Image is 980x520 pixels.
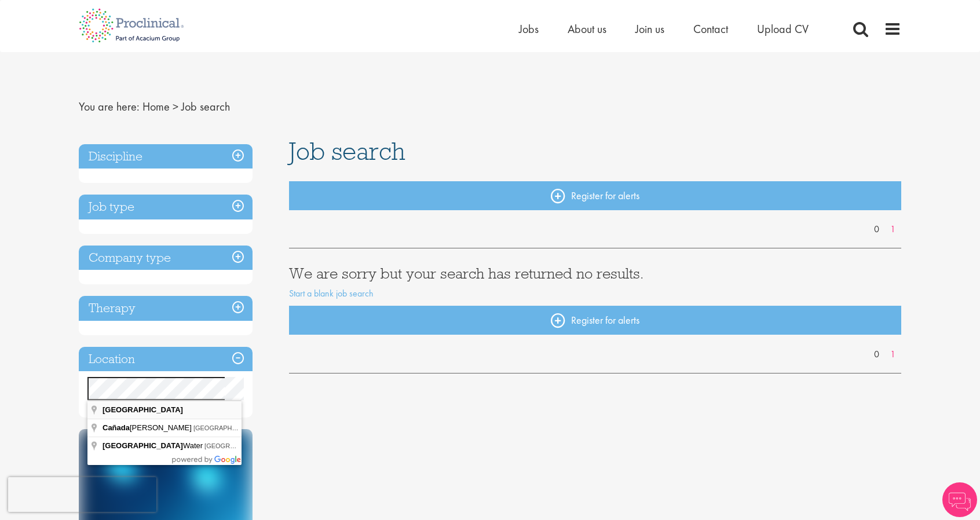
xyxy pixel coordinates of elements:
a: Join us [635,21,664,36]
h3: Therapy [79,296,253,321]
a: 0 [868,223,885,236]
span: > [173,99,178,114]
iframe: reCAPTCHA [8,477,156,512]
h3: We are sorry but your search has returned no results. [289,266,902,281]
a: Register for alerts [289,181,902,210]
a: 0 [868,348,885,361]
h3: Company type [79,246,253,270]
span: Job search [289,136,405,167]
span: [GEOGRAPHIC_DATA] [103,405,183,414]
span: [GEOGRAPHIC_DATA], [GEOGRAPHIC_DATA] [193,424,330,431]
a: 1 [884,223,901,236]
span: [PERSON_NAME] [103,423,193,432]
h3: Discipline [79,144,253,169]
h3: Job type [79,195,253,219]
a: Contact [693,21,728,36]
span: [GEOGRAPHIC_DATA] [103,441,183,450]
a: breadcrumb link [142,99,170,114]
a: Start a blank job search [289,287,374,299]
span: Cañada [103,423,130,432]
a: 1 [884,348,901,361]
span: You are here: [79,99,140,114]
a: About us [568,21,606,36]
img: Chatbot [942,482,977,517]
span: [GEOGRAPHIC_DATA], [GEOGRAPHIC_DATA] [204,442,341,449]
h3: Location [79,347,253,372]
a: Jobs [519,21,539,36]
a: Register for alerts [289,306,902,335]
a: Upload CV [757,21,809,36]
span: Job search [181,99,230,114]
span: Water [103,441,204,450]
